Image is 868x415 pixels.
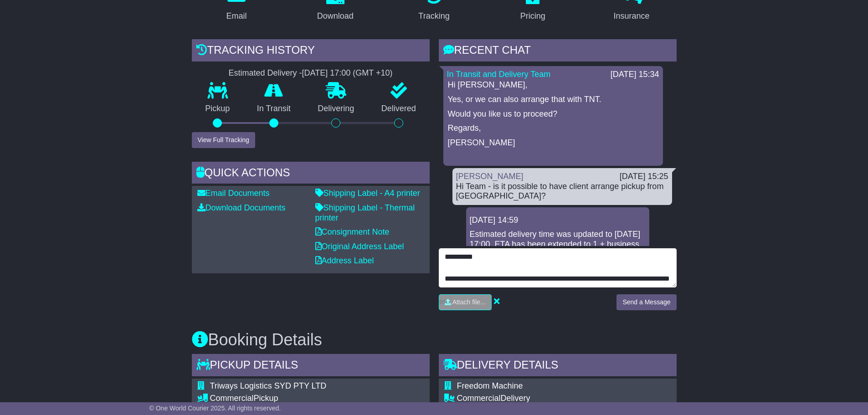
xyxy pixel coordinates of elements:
[192,132,255,148] button: View Full Tracking
[210,394,416,404] div: Pickup
[315,189,420,198] a: Shipping Label - A4 printer
[520,10,545,22] div: Pricing
[192,162,430,186] div: Quick Actions
[447,70,551,79] a: In Transit and Delivery Team
[418,10,449,22] div: Tracking
[448,95,658,105] p: Yes, or we can also arrange that with TNT.
[210,394,254,403] span: Commercial
[302,68,393,78] div: [DATE] 17:00 (GMT +10)
[448,109,658,119] p: Would you like us to proceed?
[368,104,430,114] p: Delivered
[317,10,354,22] div: Download
[192,68,430,78] div: Estimated Delivery -
[614,10,650,22] div: Insurance
[456,172,524,181] a: [PERSON_NAME]
[226,10,247,22] div: Email
[243,104,304,114] p: In Transit
[439,354,677,379] div: Delivery Details
[149,405,281,412] span: © One World Courier 2025. All rights reserved.
[192,331,677,349] h3: Booking Details
[470,230,646,259] div: Estimated delivery time was updated to [DATE] 17:00. ETA has been extended to 1 + business day..
[192,354,430,379] div: Pickup Details
[448,123,658,133] p: Regards,
[197,203,286,212] a: Download Documents
[456,182,668,201] div: Hi Team - is it possible to have client arrange pickup from [GEOGRAPHIC_DATA]?
[616,294,676,310] button: Send a Message
[304,104,368,114] p: Delivering
[448,138,658,148] p: [PERSON_NAME]
[192,104,244,114] p: Pickup
[210,381,327,390] span: Triways Logistics SYD PTY LTD
[620,172,668,182] div: [DATE] 15:25
[457,381,523,390] span: Freedom Machine
[457,394,671,404] div: Delivery
[470,215,646,225] div: [DATE] 14:59
[457,394,501,403] span: Commercial
[315,242,404,251] a: Original Address Label
[197,189,270,198] a: Email Documents
[439,39,677,64] div: RECENT CHAT
[315,256,374,265] a: Address Label
[611,70,659,80] div: [DATE] 15:34
[315,227,390,236] a: Consignment Note
[315,203,415,222] a: Shipping Label - Thermal printer
[448,80,658,90] p: Hi [PERSON_NAME],
[192,39,430,64] div: Tracking history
